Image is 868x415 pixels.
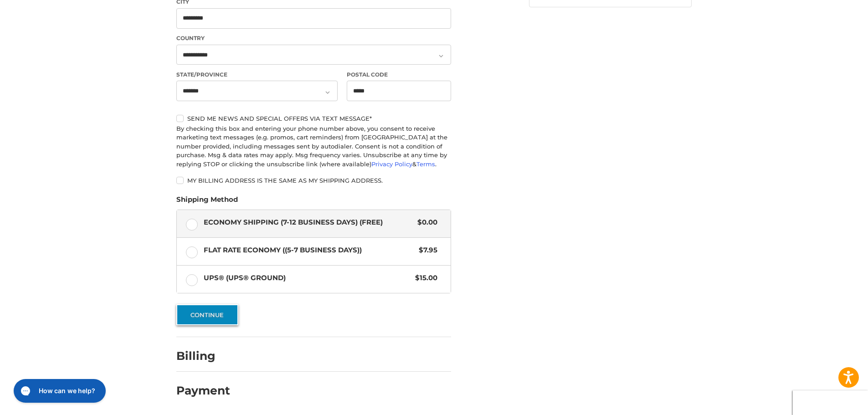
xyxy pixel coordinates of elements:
label: State/Province [176,71,338,79]
a: Privacy Policy [371,160,412,168]
legend: Shipping Method [176,195,238,209]
span: $15.00 [411,273,437,283]
label: My billing address is the same as my shipping address. [176,177,451,184]
span: Economy Shipping (7-12 Business Days) (Free) [204,217,413,228]
a: Terms [416,160,435,168]
h2: Payment [176,384,230,398]
iframe: Google Customer Reviews [793,390,868,415]
label: Postal Code [347,71,452,79]
button: Continue [176,304,238,325]
span: $7.95 [414,245,437,256]
iframe: Gorgias live chat messenger [9,376,108,406]
label: Send me news and special offers via text message* [176,115,451,122]
h2: Billing [176,349,230,363]
span: $0.00 [413,217,437,228]
label: Country [176,34,451,42]
div: By checking this box and entering your phone number above, you consent to receive marketing text ... [176,124,451,169]
span: Flat Rate Economy ((5-7 Business Days)) [204,245,415,256]
span: UPS® (UPS® Ground) [204,273,411,283]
